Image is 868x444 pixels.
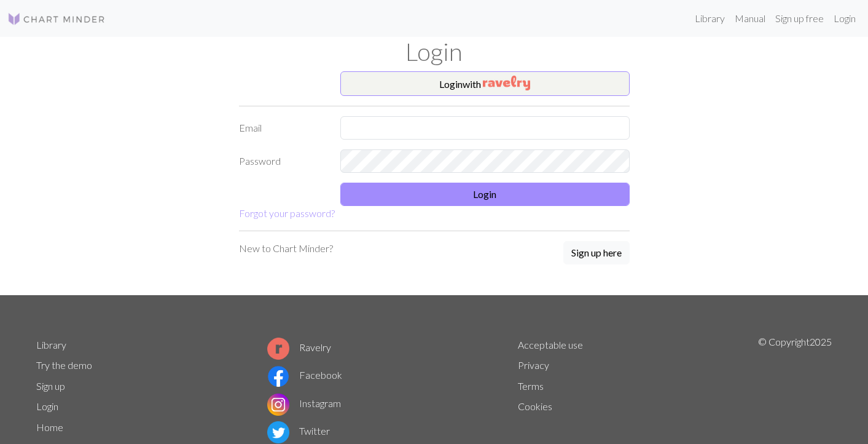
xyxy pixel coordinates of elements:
button: Login [340,183,630,206]
a: Acceptable use [518,339,583,351]
a: Sign up [36,380,65,392]
a: Privacy [518,359,549,371]
a: Terms [518,380,544,392]
a: Manual [730,6,770,31]
button: Sign up here [563,241,630,264]
a: Sign up here [563,241,630,266]
a: Instagram [267,397,341,409]
a: Login [829,6,861,31]
a: Cookies [518,400,552,412]
a: Facebook [267,369,342,381]
a: Sign up free [770,6,829,31]
a: Twitter [267,425,330,437]
label: Password [232,149,333,173]
p: New to Chart Minder? [239,241,333,256]
h1: Login [29,37,840,66]
img: Logo [7,12,106,26]
img: Twitter logo [267,421,289,443]
img: Ravelry [483,76,530,90]
img: Facebook logo [267,365,289,387]
a: Library [36,339,66,351]
a: Forgot your password? [239,207,335,219]
a: Login [36,400,58,412]
a: Ravelry [267,341,331,353]
a: Library [690,6,730,31]
a: Home [36,421,63,433]
a: Try the demo [36,359,92,371]
button: Loginwith [340,71,630,96]
img: Instagram logo [267,394,289,416]
label: Email [232,116,333,140]
img: Ravelry logo [267,338,289,360]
